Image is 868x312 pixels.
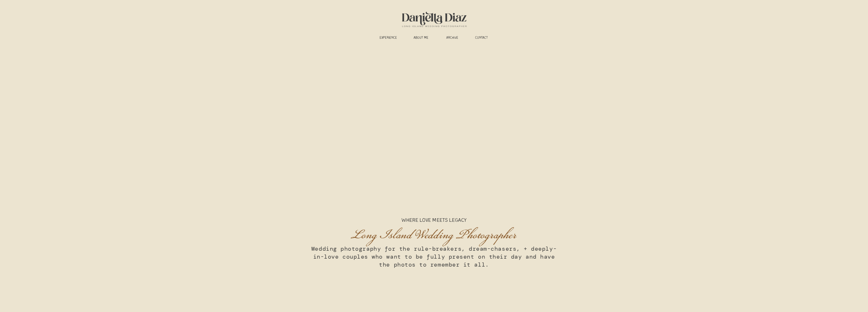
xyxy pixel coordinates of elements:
h1: Long Island Wedding Photographer [312,227,556,241]
a: CONTACT [472,36,492,41]
p: Where Love Meets Legacy [387,217,482,224]
a: ABOUT ME [409,36,433,41]
a: ARCHIVE [442,36,462,41]
a: experience [377,36,400,41]
h3: Wedding photography for the rule-breakers, dream-chasers, + deeply-in-love couples who want to be... [307,245,562,269]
